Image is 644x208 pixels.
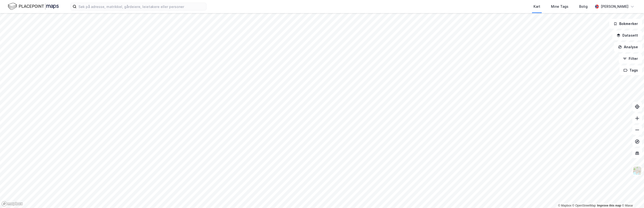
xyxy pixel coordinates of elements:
[620,185,644,208] div: Kontrollprogram for chat
[601,4,628,9] div: [PERSON_NAME]
[620,185,644,208] iframe: Chat Widget
[77,3,206,10] input: Søk på adresse, matrikkel, gårdeiere, leietakere eller personer
[579,4,588,9] div: Bolig
[551,4,568,9] div: Mine Tags
[8,2,59,11] img: logo.f888ab2527a4732fd821a326f86c7f29.svg
[533,4,540,9] div: Kart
